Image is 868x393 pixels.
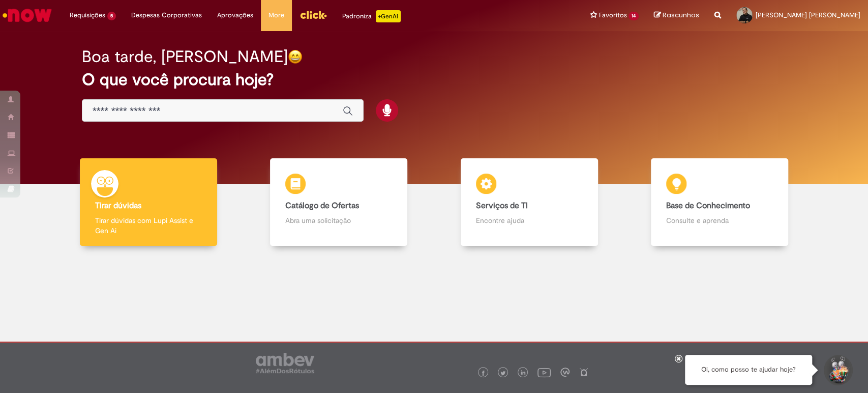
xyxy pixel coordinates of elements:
span: Requisições [70,10,105,20]
p: Consulte e aprenda [666,215,773,226]
p: Tirar dúvidas com Lupi Assist e Gen Ai [95,215,202,236]
a: Base de Conhecimento Consulte e aprenda [624,158,815,246]
span: More [268,10,284,20]
b: Serviços de TI [476,201,528,211]
h2: O que você procura hoje? [82,71,786,89]
span: Aprovações [217,10,253,20]
b: Base de Conhecimento [666,201,750,211]
img: logo_footer_twitter.png [500,371,505,376]
a: Rascunhos [654,11,699,20]
a: Catálogo de Ofertas Abra uma solicitação [244,158,434,246]
span: Despesas Corporativas [131,10,202,20]
p: +GenAi [376,10,401,22]
p: Encontre ajuda [476,215,583,226]
button: Iniciar Conversa de Suporte [822,355,853,385]
img: click_logo_yellow_360x200.png [300,7,327,22]
img: logo_footer_ambev_rotulo_gray.png [256,353,314,373]
h2: Boa tarde, [PERSON_NAME] [82,48,288,66]
span: Favoritos [598,10,626,20]
span: Rascunhos [663,10,699,20]
span: 14 [628,12,639,20]
img: happy-face.png [288,49,303,64]
img: logo_footer_naosei.png [579,368,588,377]
div: Oi, como posso te ajudar hoje? [685,355,812,385]
a: Serviços de TI Encontre ajuda [434,158,624,246]
img: logo_footer_youtube.png [537,366,551,379]
img: logo_footer_workplace.png [560,368,570,377]
a: Tirar dúvidas Tirar dúvidas com Lupi Assist e Gen Ai [53,158,244,246]
b: Catálogo de Ofertas [285,201,359,211]
span: 5 [107,12,116,20]
img: ServiceNow [1,5,53,25]
p: Abra uma solicitação [285,215,392,226]
img: logo_footer_linkedin.png [521,370,526,376]
span: [PERSON_NAME] [PERSON_NAME] [756,11,860,19]
div: Padroniza [342,10,401,22]
b: Tirar dúvidas [95,201,141,211]
img: logo_footer_facebook.png [481,371,486,376]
